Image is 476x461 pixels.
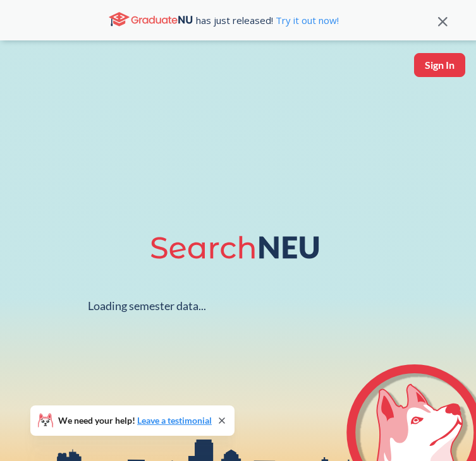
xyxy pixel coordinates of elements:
[414,53,465,77] button: Sign In
[137,415,212,426] a: Leave a testimonial
[273,14,339,27] a: Try it out now!
[88,299,206,313] div: Loading semester data...
[196,13,339,27] span: has just released!
[9,50,28,75] img: sandbox logo
[9,50,28,78] a: sandbox logo
[58,416,212,425] span: We need your help!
